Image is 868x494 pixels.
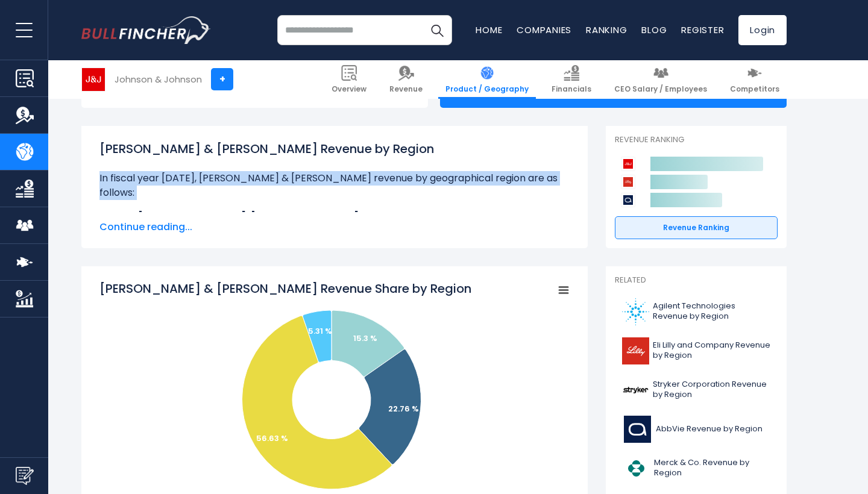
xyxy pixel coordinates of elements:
text: 15.3 % [353,333,377,344]
b: Asia-[GEOGRAPHIC_DATA], [GEOGRAPHIC_DATA]: [112,210,361,224]
a: Revenue [382,60,430,99]
img: SYK logo [622,377,649,404]
a: Stryker Corporation Revenue by Region [615,374,778,407]
span: Overview [332,84,366,94]
img: LLY logo [622,337,649,364]
a: Financials [544,60,599,99]
img: JNJ logo [82,68,105,91]
a: Revenue Ranking [615,216,778,239]
a: Product / Geography [438,60,536,99]
a: Overview [324,60,374,99]
span: Product / Geography [445,84,529,94]
a: Companies [517,23,571,36]
a: CEO Salary / Employees [607,60,714,99]
text: 56.63 % [256,433,288,444]
li: $13.59 B [99,210,570,224]
img: A logo [622,298,649,325]
a: Login [738,15,787,45]
span: Agilent Technologies Revenue by Region [653,301,770,322]
span: Continue reading... [99,220,570,234]
span: CEO Salary / Employees [614,84,707,94]
span: Stryker Corporation Revenue by Region [653,380,770,400]
span: Eli Lilly and Company Revenue by Region [653,340,770,361]
a: Agilent Technologies Revenue by Region [615,295,778,328]
span: Financials [552,84,591,94]
span: Competitors [730,84,779,94]
span: Revenue [389,84,423,94]
span: AbbVie Revenue by Region [656,424,763,434]
h1: [PERSON_NAME] & [PERSON_NAME] Revenue by Region [99,140,570,158]
a: AbbVie Revenue by Region [615,413,778,446]
text: 22.76 % [388,403,419,414]
a: Go to homepage [81,16,211,44]
p: In fiscal year [DATE], [PERSON_NAME] & [PERSON_NAME] revenue by geographical region are as follows: [99,171,570,200]
tspan: [PERSON_NAME] & [PERSON_NAME] Revenue Share by Region [99,280,471,297]
button: Search [422,15,452,45]
img: ABBV logo [622,416,652,443]
img: AbbVie competitors logo [621,193,635,207]
a: Eli Lilly and Company Revenue by Region [615,334,778,367]
img: MRK logo [622,455,650,482]
text: 5.31 % [308,325,332,337]
a: Merck & Co. Revenue by Region [615,452,778,485]
p: Related [615,275,778,286]
a: Ranking [586,23,627,36]
img: Johnson & Johnson competitors logo [621,157,635,171]
span: Merck & Co. Revenue by Region [654,458,770,478]
img: bullfincher logo [81,16,211,44]
a: + [211,68,233,90]
a: Blog [641,23,667,36]
a: Register [681,23,724,36]
img: Eli Lilly and Company competitors logo [621,175,635,189]
div: Johnson & Johnson [115,72,202,86]
a: Home [476,23,502,36]
p: Revenue Ranking [615,135,778,145]
a: Competitors [723,60,787,99]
